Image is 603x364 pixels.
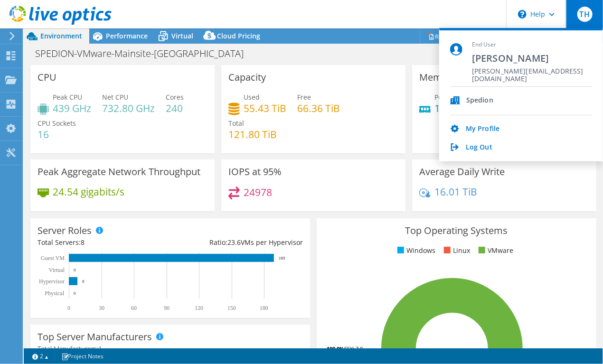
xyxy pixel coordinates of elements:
span: Cores [166,93,184,102]
a: My Profile [466,125,499,134]
span: CPU Sockets [38,119,76,128]
h4: 16.01 TiB [434,187,477,197]
span: Net CPU [102,93,128,102]
text: 0 [74,291,76,296]
a: Project Notes [55,350,110,362]
h3: Top Server Manufacturers [38,332,152,342]
h1: SPEDION-VMware-Mainsite-[GEOGRAPHIC_DATA] [31,48,258,59]
span: Environment [40,31,82,40]
h3: Peak Aggregate Network Throughput [38,167,200,177]
h3: IOPS at 95% [228,167,282,177]
text: 189 [279,256,285,261]
text: Virtual [49,267,65,273]
text: 150 [227,305,236,311]
span: Performance [106,31,148,40]
div: Spedion [466,96,493,105]
a: 2 [26,350,55,362]
span: Cloud Pricing [217,31,260,40]
h3: Average Daily Write [419,167,505,177]
tspan: 100.0% [327,345,344,352]
li: VMware [476,245,513,256]
span: 23.6 [227,238,241,247]
h3: Top Operating Systems [324,225,589,236]
text: Hypervisor [39,278,65,285]
svg: \n [518,10,527,19]
span: Virtual [171,31,193,40]
span: TH [577,7,593,22]
text: Physical [45,290,64,297]
text: 30 [99,305,104,311]
h4: 55.43 TiB [244,103,286,113]
span: Free [297,93,311,102]
text: 60 [131,305,137,311]
h4: 240 [166,103,184,113]
span: Peak Memory Usage [434,93,499,102]
h4: 732.80 GHz [102,103,155,113]
a: Reports [420,29,465,44]
h4: 16 [38,129,76,140]
h4: 1.74 TiB [434,103,499,113]
span: [PERSON_NAME] [472,52,592,65]
text: 180 [260,305,268,311]
span: End User [472,41,592,49]
h4: 66.36 TiB [297,103,340,113]
h4: 24978 [244,187,272,197]
h3: Memory [419,72,456,83]
h3: Server Roles [38,225,92,236]
h4: Total Manufacturers: [38,344,303,354]
text: 8 [82,279,85,284]
text: 0 [67,305,70,311]
text: 120 [195,305,203,311]
h3: Capacity [228,72,266,83]
span: [PERSON_NAME][EMAIL_ADDRESS][DOMAIN_NAME] [472,67,592,76]
h4: 439 GHz [53,103,91,113]
div: Total Servers: [38,237,170,248]
h4: 121.80 TiB [228,129,277,140]
tspan: ESXi 7.0 [344,345,363,352]
span: 1 [98,344,102,353]
text: 90 [164,305,170,311]
h4: 24.54 gigabits/s [53,187,124,197]
li: Windows [395,245,435,256]
h3: CPU [38,72,57,83]
span: Total [228,119,244,128]
li: Linux [442,245,470,256]
div: Ratio: VMs per Hypervisor [170,237,302,248]
span: Used [244,93,260,102]
span: Peak CPU [53,93,82,102]
text: Guest VM [41,255,65,261]
text: 0 [74,268,76,272]
a: Log Out [466,143,492,152]
span: 8 [81,238,85,247]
